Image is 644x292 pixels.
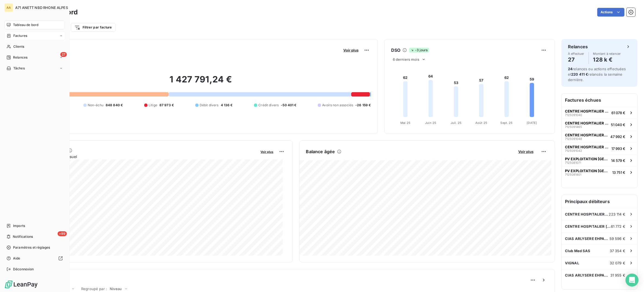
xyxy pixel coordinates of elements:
[610,261,625,265] span: 32 079 €
[568,67,573,71] span: 24
[562,130,637,142] button: CENTRE HOSPITALIER [GEOGRAPHIC_DATA]712509104847 992 €
[562,118,637,130] button: CENTRE HOSPITALIER [GEOGRAPHIC_DATA]712509146551 040 €
[527,121,537,125] tspan: [DATE]
[565,157,609,161] span: PV EXPLOITATION [GEOGRAPHIC_DATA]
[565,109,609,113] span: CENTRE HOSPITALIER [GEOGRAPHIC_DATA]
[610,273,625,277] span: 31 955 €
[343,48,359,52] span: Voir plus
[565,149,582,152] span: 7125091042
[568,67,626,82] span: relances ou actions effectuées et relancés la semaine dernière.
[565,169,610,173] span: PV EXPLOITATION [GEOGRAPHIC_DATA]
[626,274,639,287] div: Open Intercom Messenger
[281,103,296,108] span: -50 401 €
[611,158,625,163] span: 14 579 €
[71,23,115,32] button: Filtrer par facture
[500,121,513,125] tspan: Sept. 25
[565,121,609,125] span: CENTRE HOSPITALIER [GEOGRAPHIC_DATA]
[565,145,609,149] span: CENTRE HOSPITALIER [GEOGRAPHIC_DATA]
[106,103,123,108] span: 848 840 €
[355,103,371,108] span: -26 159 €
[611,123,625,127] span: 51 040 €
[565,161,581,164] span: 7125081071
[565,173,581,176] span: 7125081401
[342,48,360,53] button: Voir plus
[13,55,27,60] span: Relances
[13,44,24,49] span: Clients
[259,149,275,154] button: Voir plus
[475,121,487,125] tspan: Août 25
[568,43,588,50] h6: Relances
[610,236,625,241] span: 59 596 €
[110,287,122,291] span: Niveau
[565,133,608,137] span: CENTRE HOSPITALIER [GEOGRAPHIC_DATA]
[611,146,625,151] span: 17 993 €
[571,72,588,76] span: 220 411 €
[13,256,20,261] span: Aide
[609,212,625,216] span: 223 114 €
[13,223,25,228] span: Imports
[612,170,625,175] span: 13 751 €
[149,103,157,108] span: Litige
[593,52,621,55] span: Montant à relancer
[568,55,584,64] h4: 27
[81,287,107,291] span: Regroupé par :
[562,154,637,166] button: PV EXPLOITATION [GEOGRAPHIC_DATA]712508107114 579 €
[565,249,590,253] span: Club Med SAS
[562,195,637,208] h6: Principaux débiteurs
[593,55,621,64] h4: 128 k €
[518,149,533,154] span: Voir plus
[565,137,582,140] span: 7125091048
[261,150,274,154] span: Voir plus
[400,121,410,125] tspan: Mai 25
[562,107,637,118] button: CENTRE HOSPITALIER [GEOGRAPHIC_DATA]712509104061 078 €
[565,236,610,241] span: CIAS ARLYSERE EHPAD LA NIVEOLE
[322,103,353,108] span: Avoirs non associés
[565,224,611,229] span: CENTRE HOSPITALIER [GEOGRAPHIC_DATA]
[200,103,219,108] span: Débit divers
[565,113,582,117] span: 7125091040
[611,224,625,229] span: 61 772 €
[13,23,38,27] span: Tableau de bord
[565,261,579,265] span: VIGNAL
[425,121,436,125] tspan: Juin 25
[562,166,637,178] button: PV EXPLOITATION [GEOGRAPHIC_DATA]712508140113 751 €
[391,47,400,53] h6: DSO
[4,254,65,263] a: Aide
[4,280,38,289] img: Logo LeanPay
[15,5,68,10] span: A71 ANETT NBD RHONE ALPES
[13,33,27,38] span: Factures
[610,249,625,253] span: 37 354 €
[221,103,233,108] span: 4 136 €
[517,149,535,154] button: Voir plus
[60,52,67,57] span: 27
[31,154,257,159] span: Chiffre d'affaires mensuel
[610,134,625,139] span: 47 992 €
[565,212,609,216] span: CENTRE HOSPITALIER [GEOGRAPHIC_DATA]
[13,234,33,239] span: Notifications
[4,3,13,12] div: AA
[611,111,625,115] span: 61 078 €
[562,142,637,154] button: CENTRE HOSPITALIER [GEOGRAPHIC_DATA]712509104217 993 €
[13,66,25,71] span: Tâches
[565,125,582,129] span: 7125091465
[409,48,429,53] span: -3 jours
[258,103,279,108] span: Crédit divers
[562,94,637,107] h6: Factures échues
[306,148,335,155] h6: Balance âgée
[568,52,584,55] span: À effectuer
[58,231,67,236] span: +99
[13,245,50,250] span: Paramètres et réglages
[13,267,34,272] span: Déconnexion
[31,74,371,90] h2: 1 427 791,24 €
[393,57,419,62] span: 6 derniers mois
[450,121,461,125] tspan: Juil. 25
[597,8,624,17] button: Actions
[159,103,174,108] span: 87 973 €
[88,103,103,108] span: Non-échu
[565,273,610,277] span: CIAS ARLYSERE EHPAD FLOREAL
